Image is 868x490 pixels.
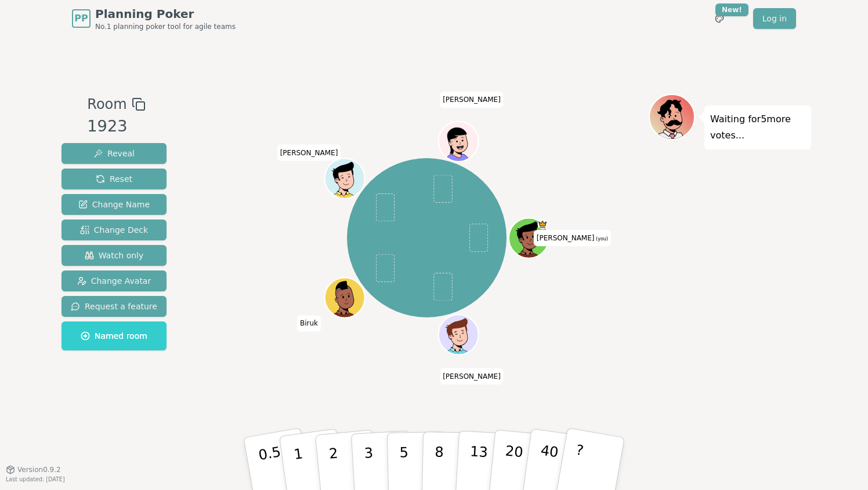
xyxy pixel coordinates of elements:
span: Change Name [78,199,150,210]
span: Planning Poker [95,6,236,22]
p: Waiting for 5 more votes... [710,111,805,144]
span: Change Avatar [77,275,151,287]
button: Change Name [62,194,167,215]
span: PP [74,12,88,25]
span: Watch only [85,250,144,261]
div: 1923 [87,115,145,138]
span: Named room [81,330,147,342]
span: (you) [594,236,608,242]
span: Version 0.9.2 [17,465,61,474]
button: Version0.9.2 [6,465,61,474]
a: Log in [753,8,796,29]
button: Change Deck [62,220,167,240]
span: Room [87,94,126,115]
a: PPPlanning PokerNo.1 planning poker tool for agile teams [72,6,236,31]
button: Request a feature [62,296,167,317]
span: Reveal [93,148,135,159]
span: Owen is the host [537,219,547,229]
span: Click to change your name [277,144,341,160]
span: Request a feature [71,301,157,312]
button: New! [709,8,730,29]
span: Click to change your name [297,315,321,331]
span: Click to change your name [440,368,504,384]
span: Reset [96,173,132,185]
button: Click to change your avatar [509,219,547,257]
span: Click to change your name [534,230,611,246]
span: Last updated: [DATE] [6,476,65,482]
span: No.1 planning poker tool for agile teams [95,22,236,31]
button: Reset [62,169,167,189]
button: Watch only [62,245,167,266]
div: New! [715,3,748,16]
span: Click to change your name [440,92,504,108]
button: Change Avatar [62,270,167,291]
span: Change Deck [80,224,148,236]
button: Reveal [62,143,167,164]
button: Named room [62,321,167,350]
